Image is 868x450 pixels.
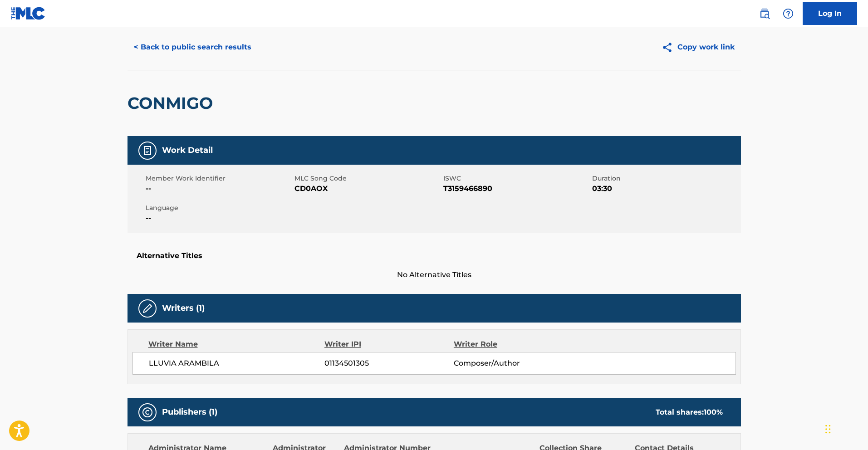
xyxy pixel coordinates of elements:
h5: Writers (1) [162,303,205,313]
img: help [783,8,794,19]
span: CD0AOX [294,183,441,194]
a: Log In [803,2,857,25]
span: 100 % [704,408,723,416]
button: < Back to public search results [128,36,258,59]
span: No Alternative Titles [128,269,741,280]
img: search [759,8,770,19]
img: Work Detail [142,145,153,156]
span: 03:30 [592,183,739,194]
h5: Alternative Titles [137,251,732,260]
img: Publishers [142,407,153,418]
div: Writer Role [454,339,571,350]
span: ISWC [443,174,590,183]
div: Writer IPI [324,339,454,350]
h2: CONMIGO [128,93,217,113]
div: Writer Name [148,339,325,350]
h5: Work Detail [162,145,213,156]
span: LLUVIA ARAMBILA [149,358,325,369]
div: Total shares: [656,407,723,418]
button: Copy work link [655,36,741,59]
span: Language [146,203,292,213]
img: Writers [142,303,153,314]
div: Help [779,5,797,23]
span: MLC Song Code [294,174,441,183]
div: Drag [825,416,831,443]
span: 01134501305 [324,358,453,369]
span: -- [146,183,292,194]
span: T3159466890 [443,183,590,194]
span: Duration [592,174,739,183]
a: Public Search [755,5,774,23]
iframe: Chat Widget [823,406,868,450]
h5: Publishers (1) [162,407,217,417]
img: MLC Logo [11,7,46,20]
span: Member Work Identifier [146,174,292,183]
img: Copy work link [662,42,677,53]
span: Composer/Author [454,358,571,369]
span: -- [146,213,292,224]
